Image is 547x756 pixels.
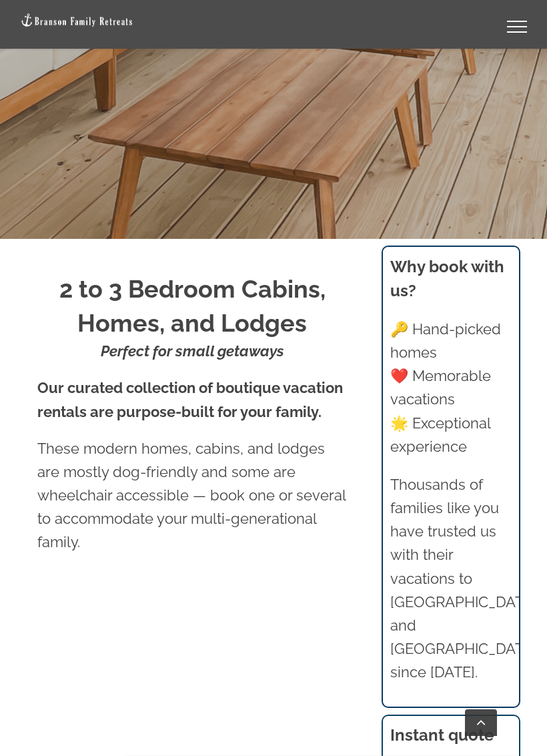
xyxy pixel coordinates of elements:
p: These modern homes, cabins, and lodges are mostly dog-friendly and some are wheelchair accessible... [37,437,348,554]
a: Toggle Menu [490,21,544,33]
strong: Perfect for small getaways [101,342,284,360]
p: 🔑 Hand-picked homes ❤️ Memorable vacations 🌟 Exceptional experience [390,318,511,458]
p: Thousands of families like you have trusted us with their vacations to [GEOGRAPHIC_DATA] and [GEO... [390,473,511,685]
img: Branson Family Retreats Logo [20,13,133,28]
h3: Why book with us? [390,255,511,303]
strong: Our curated collection of boutique vacation rentals are purpose-built for your family. [37,379,343,420]
strong: Instant quote [390,725,494,745]
strong: 2 to 3 Bedroom Cabins, Homes, and Lodges [59,275,326,336]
